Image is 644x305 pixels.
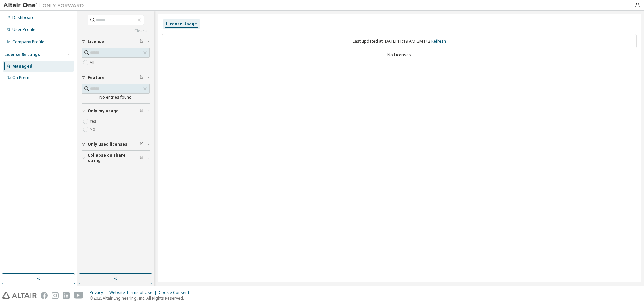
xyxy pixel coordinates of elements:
[90,125,97,133] label: No
[12,15,35,20] div: Dashboard
[88,39,104,44] span: License
[2,292,37,299] img: altair_logo.svg
[4,52,40,57] div: License Settings
[431,38,446,44] a: Refresh
[90,290,109,295] div: Privacy
[162,34,637,48] div: Last updated at: [DATE] 11:19 AM GMT+2
[88,142,127,147] span: Only used licenses
[88,75,105,80] span: Feature
[12,27,35,32] div: User Profile
[140,155,144,161] span: Clear filter
[12,75,29,80] div: On Prem
[52,292,59,299] img: instagram.svg
[88,153,140,163] span: Collapse on share string
[12,39,44,45] div: Company Profile
[74,292,84,299] img: youtube.svg
[166,21,197,27] div: License Usage
[63,292,70,299] img: linkedin.svg
[82,137,150,152] button: Only used licenses
[82,104,150,119] button: Only my usage
[82,151,150,165] button: Collapse on share string
[90,59,96,67] label: All
[41,292,48,299] img: facebook.svg
[140,142,144,147] span: Clear filter
[82,70,150,85] button: Feature
[82,34,150,49] button: License
[90,295,193,301] p: © 2025 Altair Engineering, Inc. All Rights Reserved.
[109,290,159,295] div: Website Terms of Use
[140,39,144,44] span: Clear filter
[140,75,144,80] span: Clear filter
[12,64,32,69] div: Managed
[82,95,150,100] div: No entries found
[3,2,87,9] img: Altair One
[88,108,119,114] span: Only my usage
[82,28,150,34] a: Clear all
[159,290,193,295] div: Cookie Consent
[90,117,98,125] label: Yes
[162,52,637,58] div: No Licenses
[140,108,144,114] span: Clear filter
